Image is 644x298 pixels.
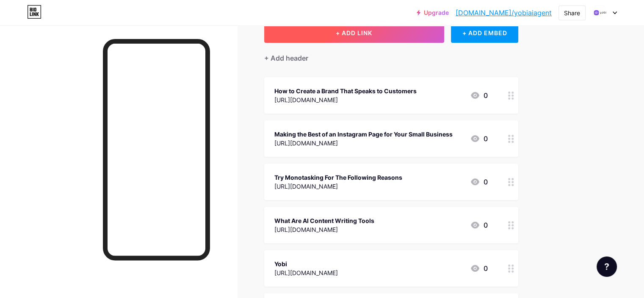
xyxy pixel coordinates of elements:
div: 0 [470,134,488,144]
span: + ADD LINK [336,29,372,36]
div: Try Monotasking For The Following Reasons [274,173,402,182]
div: [URL][DOMAIN_NAME] [274,95,417,104]
div: 0 [470,177,488,187]
div: + ADD EMBED [451,22,518,43]
div: Making the Best of an Instagram Page for Your Small Business [274,130,453,139]
a: [DOMAIN_NAME]/yobiaiagent [456,8,552,18]
div: 0 [470,220,488,230]
div: What Are AI Content Writing Tools [274,216,374,225]
button: + ADD LINK [264,22,444,43]
div: + Add header [264,53,308,63]
div: Share [564,8,580,17]
div: [URL][DOMAIN_NAME] [274,139,453,148]
div: [URL][DOMAIN_NAME] [274,268,338,277]
div: 0 [470,90,488,100]
div: How to Create a Brand That Speaks to Customers [274,86,417,95]
div: [URL][DOMAIN_NAME] [274,182,402,191]
div: [URL][DOMAIN_NAME] [274,225,374,234]
div: 0 [470,263,488,273]
div: Yobi [274,259,338,268]
a: Upgrade [417,9,449,16]
img: yobiconnect [592,5,608,21]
